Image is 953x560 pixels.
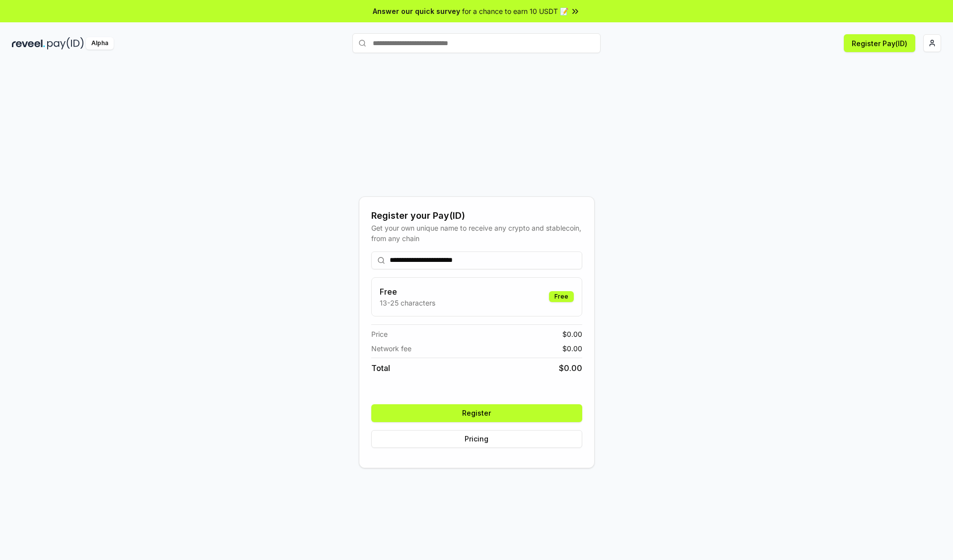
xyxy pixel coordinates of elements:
[559,362,582,374] span: $ 0.00
[562,343,582,354] span: $ 0.00
[380,286,435,298] h3: Free
[86,37,114,50] div: Alpha
[371,223,582,244] div: Get your own unique name to receive any crypto and stablecoin, from any chain
[373,6,460,16] span: Answer our quick survey
[562,329,582,339] span: $ 0.00
[47,37,84,50] img: pay_id
[371,329,388,339] span: Price
[371,343,411,354] span: Network fee
[371,430,582,448] button: Pricing
[462,6,568,16] span: for a chance to earn 10 USDT 📝
[371,209,582,223] div: Register your Pay(ID)
[12,37,45,50] img: reveel_dark
[371,404,582,422] button: Register
[844,34,915,52] button: Register Pay(ID)
[549,291,574,302] div: Free
[380,298,435,308] p: 13-25 characters
[371,362,390,374] span: Total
